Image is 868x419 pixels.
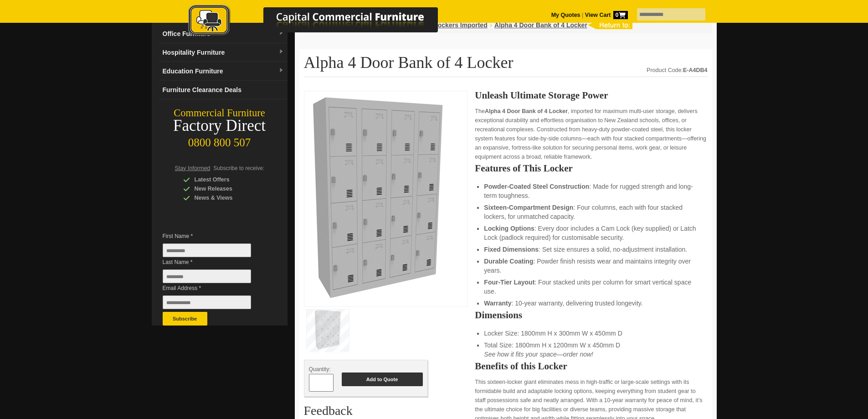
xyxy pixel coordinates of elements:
span: 0 [613,11,628,19]
a: Education Furnituredropdown [159,62,288,81]
button: Add to Quote [342,372,423,386]
span: Quantity: [309,366,331,372]
input: Email Address * [163,295,251,309]
li: : Four stacked units per column for smart vertical space use. [484,278,698,296]
p: The , imported for maximum multi-user storage, delivers exceptional durability and effortless org... [475,107,707,161]
li: : Set size ensures a solid, no-adjustment installation. [484,245,698,254]
em: See how it fits your space—order now! [484,351,593,358]
strong: Warranty [484,300,511,307]
a: Capital Commercial Furniture Logo [163,5,482,41]
img: dropdown [278,49,284,55]
strong: Fixed Dimensions [484,246,539,253]
h1: Alpha 4 Door Bank of 4 Locker [304,54,708,77]
li: : 10-year warranty, delivering trusted longevity. [484,299,698,308]
div: 0800 800 507 [152,132,288,149]
a: Office Furnituredropdown [159,25,288,43]
li: : Every door includes a Cam Lock (key supplied) or Latch Lock (padlock required) for customisable... [484,224,698,242]
li: Total Size: 1800mm H x 1200mm W x 450mm D [484,341,698,359]
div: Product Code: [647,66,707,75]
strong: Alpha 4 Door Bank of 4 Locker [485,108,568,114]
span: First Name * [163,232,265,241]
li: : Powder finish resists wear and maintains integrity over years. [484,257,698,275]
strong: Sixteen-Compartment Design [484,204,573,211]
div: Factory Direct [152,119,288,132]
img: Capital Commercial Furniture Logo [163,5,482,38]
h2: Features of This Locker [475,164,707,173]
input: Last Name * [163,269,251,283]
li: : Made for rugged strength and long-term toughness. [484,182,698,200]
strong: Powder-Coated Steel Construction [484,183,589,190]
h2: Benefits of this Locker [475,362,707,371]
h2: Unleash Ultimate Storage Power [475,91,707,100]
a: Alpha 4 Door Bank of 4 Locker [494,21,587,29]
h2: Dimensions [475,310,707,320]
button: Subscribe [163,312,207,326]
img: return to [587,21,632,29]
a: Hospitality Furnituredropdown [159,43,288,62]
input: First Name * [163,243,251,257]
img: dropdown [278,68,284,73]
a: Furniture Clearance Deals [159,81,288,99]
strong: Durable Coating [484,258,533,265]
li: : Four columns, each with four stacked lockers, for unmatched capacity. [484,203,698,221]
div: Latest Offers [183,175,270,184]
strong: E-A4DB4 [683,67,708,73]
strong: View Cart [585,12,628,18]
a: View Cart0 [583,12,627,18]
div: Commercial Furniture [152,107,288,119]
a: My Quotes [551,12,580,18]
div: New Releases [183,184,270,193]
li: Locker Size: 1800mm H x 300mm W x 450mm D [484,329,698,338]
span: Last Name * [163,258,265,267]
strong: Four-Tier Layout [484,279,534,286]
div: News & Views [183,193,270,202]
span: Stay Informed [175,165,211,171]
li: › [490,21,492,30]
span: Email Address * [163,284,265,293]
img: Alpha 4 Door Bank of 4 Locker [309,96,446,299]
span: Subscribe to receive: [213,165,264,171]
strong: Locking Options [484,225,534,232]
